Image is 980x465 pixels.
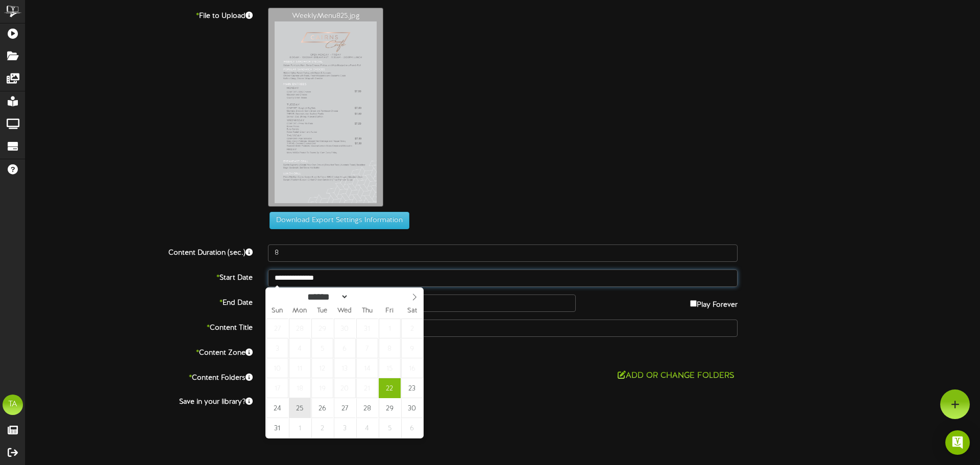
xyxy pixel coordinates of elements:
span: September 2, 2025 [311,418,333,438]
span: Thu [356,308,378,314]
input: Title of this Content [268,320,738,337]
span: August 5, 2025 [311,338,333,358]
label: End Date [18,295,260,308]
span: July 31, 2025 [356,319,378,338]
div: TA [3,395,23,415]
button: Download Export Settings Information [269,212,409,229]
span: August 28, 2025 [356,398,378,418]
span: September 6, 2025 [401,418,423,438]
span: August 1, 2025 [379,319,401,338]
span: August 20, 2025 [334,378,356,398]
span: Tue [311,308,333,314]
span: August 2, 2025 [401,319,423,338]
span: August 29, 2025 [379,398,401,418]
label: Start Date [18,270,260,283]
label: Content Title [18,320,260,333]
label: Save in your library? [18,394,260,407]
span: August 22, 2025 [379,378,401,398]
span: September 3, 2025 [334,418,356,438]
input: Year [349,291,385,302]
label: Content Folders [18,370,260,383]
button: Add or Change Folders [615,370,738,382]
span: Sat [401,308,423,314]
span: August 27, 2025 [334,398,356,418]
span: August 15, 2025 [379,358,401,378]
span: August 16, 2025 [401,358,423,378]
label: Play Forever [690,295,738,310]
span: August 7, 2025 [356,338,378,358]
span: August 10, 2025 [266,358,288,378]
span: August 4, 2025 [289,338,311,358]
span: August 23, 2025 [401,378,423,398]
span: July 30, 2025 [334,319,356,338]
span: September 1, 2025 [289,418,311,438]
span: Wed [333,308,356,314]
span: August 19, 2025 [311,378,333,398]
div: Open Intercom Messenger [945,430,970,455]
span: August 26, 2025 [311,398,333,418]
span: August 17, 2025 [266,378,288,398]
span: August 3, 2025 [266,338,288,358]
span: August 14, 2025 [356,358,378,378]
span: August 11, 2025 [289,358,311,378]
span: August 13, 2025 [334,358,356,378]
label: Content Duration (sec.) [18,244,260,258]
span: Mon [288,308,311,314]
span: July 29, 2025 [311,319,333,338]
span: September 4, 2025 [356,418,378,438]
span: August 8, 2025 [379,338,401,358]
span: August 21, 2025 [356,378,378,398]
span: Fri [378,308,401,314]
span: August 25, 2025 [289,398,311,418]
a: Download Export Settings Information [264,216,409,224]
span: August 6, 2025 [334,338,356,358]
span: August 12, 2025 [311,358,333,378]
span: August 24, 2025 [266,398,288,418]
span: August 30, 2025 [401,398,423,418]
span: August 18, 2025 [289,378,311,398]
label: File to Upload [18,8,260,21]
span: August 9, 2025 [401,338,423,358]
span: July 28, 2025 [289,319,311,338]
input: Play Forever [690,300,697,307]
label: Content Zone [18,345,260,358]
span: September 5, 2025 [379,418,401,438]
span: August 31, 2025 [266,418,288,438]
span: Sun [266,308,288,314]
span: July 27, 2025 [266,319,288,338]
